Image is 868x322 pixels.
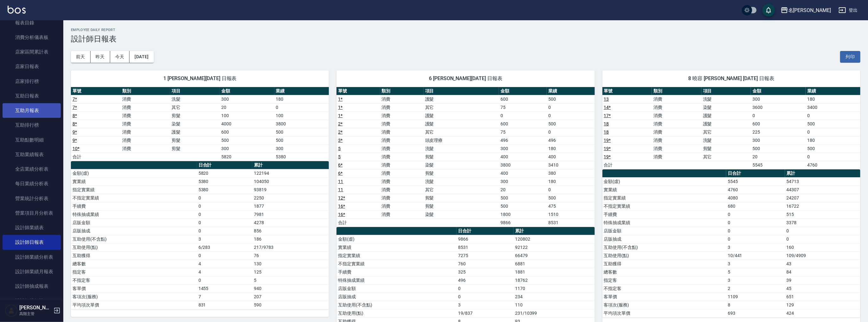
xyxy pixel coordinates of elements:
[785,218,860,227] td: 3378
[197,276,252,284] td: 0
[380,169,424,177] td: 消費
[836,4,860,16] button: 登出
[5,304,18,317] img: Person
[751,87,806,95] th: 金額
[424,169,499,177] td: 剪髮
[785,210,860,218] td: 515
[274,87,329,95] th: 業績
[424,87,499,95] th: 項目
[3,191,61,206] a: 營業統計分析表
[121,95,170,103] td: 消費
[701,136,751,144] td: 洗髮
[785,276,860,284] td: 39
[602,218,726,227] td: 特殊抽成業績
[121,87,170,95] th: 類別
[785,235,860,243] td: 0
[338,187,343,192] a: 11
[274,144,329,153] td: 300
[424,177,499,186] td: 洗髮
[71,268,197,276] td: 指定客
[71,87,329,161] table: a dense table
[380,202,424,210] td: 消費
[197,186,252,194] td: 5380
[3,133,61,147] a: 互助點數明細
[252,194,329,202] td: 2250
[252,161,329,169] th: 累計
[785,177,860,186] td: 54713
[806,95,860,103] td: 180
[547,177,594,186] td: 180
[701,128,751,136] td: 其它
[602,251,726,260] td: 互助使用(點)
[380,87,424,95] th: 類別
[652,144,701,153] td: 消費
[701,153,751,161] td: 其它
[726,169,785,178] th: 日合計
[337,243,456,251] td: 實業績
[547,136,594,144] td: 496
[456,227,513,235] th: 日合計
[513,260,595,268] td: 6881
[220,144,274,153] td: 300
[806,103,860,111] td: 3400
[424,210,499,218] td: 染髮
[19,305,52,311] h5: [PERSON_NAME]
[71,186,197,194] td: 指定實業績
[652,153,701,161] td: 消費
[751,144,806,153] td: 500
[252,202,329,210] td: 1877
[220,95,274,103] td: 300
[121,136,170,144] td: 消費
[602,87,860,169] table: a dense table
[513,243,595,251] td: 92122
[424,153,499,161] td: 剪髮
[701,144,751,153] td: 剪髮
[602,194,726,202] td: 指定實業績
[513,227,595,235] th: 累計
[602,177,726,186] td: 金額(虛)
[424,103,499,111] td: 其它
[652,120,701,128] td: 消費
[751,136,806,144] td: 300
[3,45,61,59] a: 店家區間累計表
[71,51,91,63] button: 前天
[3,89,61,103] a: 互助日報表
[337,268,456,276] td: 手續費
[3,103,61,118] a: 互助月報表
[424,128,499,136] td: 其它
[652,128,701,136] td: 消費
[610,75,853,82] span: 8 曉容 [PERSON_NAME] [DATE] 日報表
[197,260,252,268] td: 4
[220,120,274,128] td: 4000
[337,260,456,268] td: 不指定實業績
[456,260,513,268] td: 760
[129,51,154,63] button: [DATE]
[71,235,197,243] td: 互助使用(不含點)
[788,6,831,14] div: 名[PERSON_NAME]
[252,243,329,251] td: 217/9783
[806,144,860,153] td: 500
[547,186,594,194] td: 0
[456,251,513,260] td: 7275
[499,111,547,120] td: 0
[197,194,252,202] td: 0
[170,103,220,111] td: 其它
[602,87,652,95] th: 單號
[499,169,547,177] td: 400
[3,147,61,162] a: 互助業績報表
[252,169,329,177] td: 122194
[499,202,547,210] td: 500
[424,136,499,144] td: 頭皮理療
[274,111,329,120] td: 100
[197,268,252,276] td: 4
[71,177,197,186] td: 實業績
[71,227,197,235] td: 店販抽成
[274,120,329,128] td: 3800
[602,276,726,284] td: 指定客
[71,28,860,32] h2: Employee Daily Report
[252,276,329,284] td: 5
[751,128,806,136] td: 225
[604,97,609,102] a: 13
[380,103,424,111] td: 消費
[726,276,785,284] td: 3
